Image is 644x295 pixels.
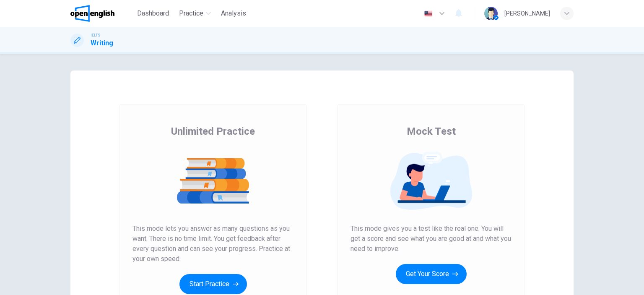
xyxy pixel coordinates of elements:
img: OpenEnglish logo [70,5,114,22]
button: Dashboard [134,6,172,21]
span: Dashboard [137,8,169,18]
button: Practice [176,6,214,21]
h1: Writing [91,38,113,48]
span: Unlimited Practice [171,125,255,138]
span: Practice [179,8,203,18]
button: Get Your Score [396,264,467,284]
img: en [423,10,434,17]
span: IELTS [91,32,100,38]
img: Profile picture [484,7,498,20]
span: This mode lets you answer as many questions as you want. There is no time limit. You get feedback... [132,224,293,264]
span: Analysis [221,8,246,18]
span: This mode gives you a test like the real one. You will get a score and see what you are good at a... [351,224,512,254]
span: Mock Test [407,125,456,138]
div: [PERSON_NAME] [504,8,550,18]
a: OpenEnglish logo [70,5,134,22]
button: Start Practice [179,274,247,294]
button: Analysis [218,6,249,21]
